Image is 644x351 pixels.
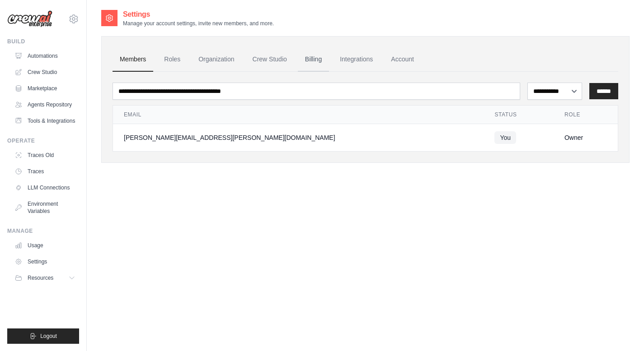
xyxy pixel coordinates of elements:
a: Members [113,47,153,72]
a: Environment Variables [11,197,79,218]
span: Resources [28,274,53,282]
a: Traces Old [11,148,79,162]
a: Marketplace [11,81,79,96]
a: Crew Studio [11,65,79,79]
a: Agents Repository [11,97,79,112]
a: Crew Studio [245,47,294,72]
a: Roles [157,47,188,72]
a: Settings [11,254,79,269]
a: LLM Connections [11,180,79,195]
a: Organization [191,47,241,72]
a: Integrations [333,47,380,72]
a: Tools & Integrations [11,114,79,128]
a: Billing [298,47,329,72]
span: You [494,131,516,144]
div: Manage [7,227,79,235]
div: Operate [7,137,79,144]
th: Role [554,106,618,124]
h2: Settings [123,9,274,20]
div: Build [7,38,79,45]
p: Manage your account settings, invite new members, and more. [123,20,274,27]
th: Status [484,106,554,124]
a: Account [384,47,421,72]
div: [PERSON_NAME][EMAIL_ADDRESS][PERSON_NAME][DOMAIN_NAME] [124,133,473,142]
span: Logout [40,333,57,340]
a: Traces [11,164,79,179]
img: Logo [7,10,52,28]
a: Automations [11,49,79,63]
button: Resources [11,271,79,285]
th: Email [113,106,484,124]
div: Owner [564,133,607,142]
button: Logout [7,328,79,344]
a: Usage [11,238,79,253]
